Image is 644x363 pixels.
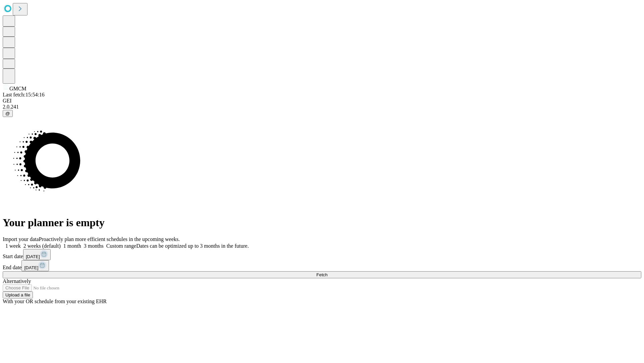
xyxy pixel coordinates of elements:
[23,249,51,260] button: [DATE]
[316,272,327,277] span: Fetch
[5,111,10,116] span: @
[5,243,21,249] span: 1 week
[3,271,641,278] button: Fetch
[3,236,39,242] span: Import your data
[3,249,641,260] div: Start date
[26,254,40,259] span: [DATE]
[21,260,49,271] button: [DATE]
[23,243,61,249] span: 2 weeks (default)
[63,243,81,249] span: 1 month
[39,236,180,242] span: Proactively plan more efficient schedules in the upcoming weeks.
[3,216,641,229] h1: Your planner is empty
[24,265,38,270] span: [DATE]
[3,92,45,97] span: Last fetch: 15:54:16
[3,110,13,117] button: @
[3,291,33,298] button: Upload a file
[84,243,104,249] span: 3 months
[3,98,641,104] div: GEI
[3,260,641,271] div: End date
[106,243,136,249] span: Custom range
[3,298,107,304] span: With your OR schedule from your existing EHR
[9,86,26,91] span: GMCM
[3,278,31,284] span: Alternatively
[136,243,249,249] span: Dates can be optimized up to 3 months in the future.
[3,104,641,110] div: 2.0.241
